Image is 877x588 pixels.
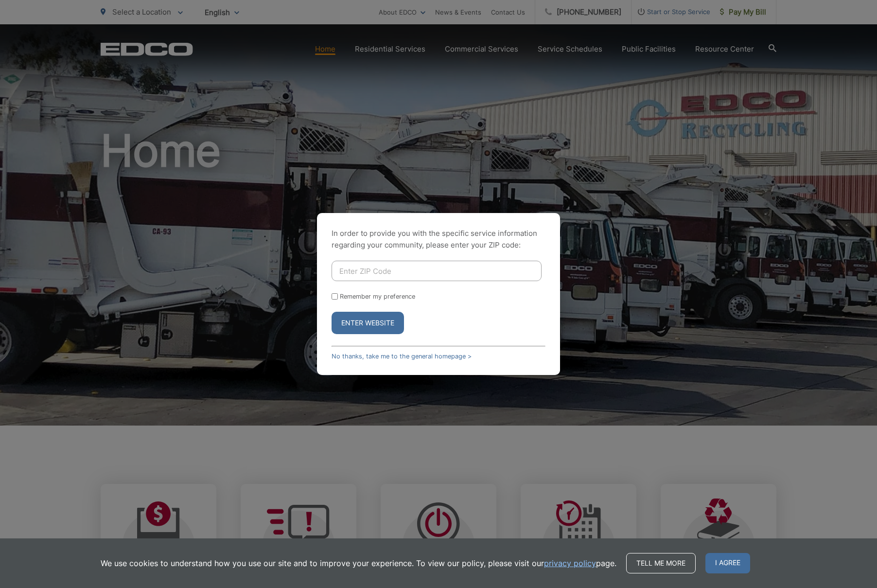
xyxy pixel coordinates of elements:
label: Remember my preference [340,293,415,300]
a: Tell me more [626,553,696,573]
p: We use cookies to understand how you use our site and to improve your experience. To view our pol... [101,557,616,569]
a: No thanks, take me to the general homepage > [332,353,472,360]
span: I agree [705,553,750,573]
p: In order to provide you with the specific service information regarding your community, please en... [332,228,545,251]
input: Enter ZIP Code [332,261,542,281]
button: Enter Website [332,312,404,334]
a: privacy policy [544,557,596,569]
